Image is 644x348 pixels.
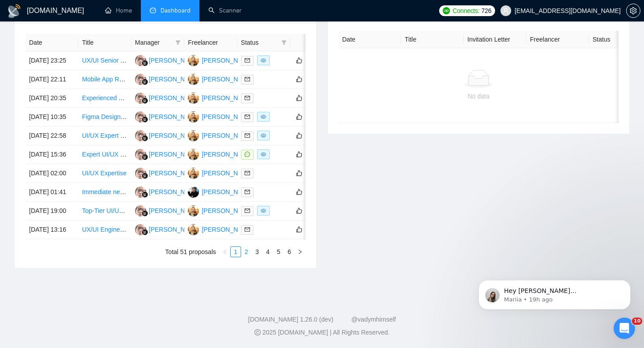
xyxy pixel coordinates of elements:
td: [DATE] 02:00 [25,164,78,183]
li: Previous Page [220,246,230,257]
div: [PERSON_NAME] [202,225,253,234]
img: VP [188,93,199,104]
img: HH [135,130,146,141]
a: @vadymhimself [351,316,396,323]
div: [PERSON_NAME] [149,131,200,140]
span: like [296,76,302,83]
td: Mobile App Re-Design For Fitness App [78,70,131,89]
span: filter [174,36,182,49]
div: [PERSON_NAME] [149,74,200,84]
span: eye [261,114,266,119]
button: like [294,74,305,85]
span: mail [245,170,250,176]
span: eye [261,133,266,138]
a: Top-Tier UI/UX Designer for Full-Time Position [82,207,211,214]
a: HH[PERSON_NAME] [135,169,200,176]
span: Connects: [453,6,479,16]
div: [PERSON_NAME] [202,187,253,197]
div: [PERSON_NAME] [202,112,253,122]
a: HH[PERSON_NAME] [135,188,200,195]
th: Title [401,31,464,48]
img: gigradar-bm.png [142,135,148,141]
td: Experienced UX Designer Needed for SaaS AI Application [78,89,131,108]
span: mail [245,133,250,138]
th: Freelancer [184,34,237,51]
div: [PERSON_NAME] [149,149,200,159]
a: VP[PERSON_NAME] [188,225,253,233]
span: mail [245,227,250,232]
span: message [245,152,250,157]
span: like [296,132,302,139]
li: 4 [263,246,273,257]
img: HH [135,55,146,66]
img: VP [188,149,199,160]
td: Top-Tier UI/UX Designer for Full-Time Position [78,202,131,221]
span: dashboard [150,7,156,13]
span: mail [245,76,250,82]
td: Figma Designer for Mobile App (Bilingual: English & Arabic) [78,108,131,127]
span: like [296,57,302,64]
th: Date [25,34,78,51]
div: [PERSON_NAME] [202,149,253,159]
div: [PERSON_NAME] [149,225,200,234]
button: left [220,246,230,257]
li: Total 51 proposals [165,246,216,257]
a: 6 [284,247,294,257]
img: HH [135,187,146,198]
td: Immediate need - Experienced DevOps Engineer Needed for Nginx and Docker Issue Resolution [78,183,131,202]
a: HH[PERSON_NAME] [135,225,200,233]
a: VP[PERSON_NAME] [188,150,253,157]
div: [PERSON_NAME] [202,55,253,65]
img: gigradar-bm.png [142,229,148,235]
img: gigradar-bm.png [142,79,148,85]
a: HH[PERSON_NAME] [135,75,200,82]
a: HH[PERSON_NAME] [135,207,200,214]
span: eye [261,208,266,213]
a: UX/UI Senior Designer [82,57,145,64]
li: Next Page [295,246,305,257]
td: [DATE] 23:25 [25,51,78,70]
a: IB[PERSON_NAME] [188,188,253,195]
span: mail [245,58,250,63]
span: 10 [632,318,642,325]
a: VP[PERSON_NAME] [188,169,253,176]
span: like [296,207,302,214]
button: like [294,111,305,122]
img: HH [135,93,146,104]
button: like [294,93,305,103]
a: UX/UI Engineer needed for photography related utility platform [82,226,255,233]
td: [DATE] 10:35 [25,108,78,127]
a: Immediate need - Experienced DevOps Engineer Needed for Nginx and Docker Issue Resolution [82,188,351,195]
span: filter [281,40,287,45]
button: like [294,55,305,66]
iframe: Intercom live chat [614,318,635,339]
span: filter [175,40,181,45]
img: VP [188,74,199,85]
button: like [294,168,305,178]
a: 5 [274,247,284,257]
img: gigradar-bm.png [142,98,148,104]
a: 4 [263,247,273,257]
img: gigradar-bm.png [142,173,148,179]
li: 3 [252,246,263,257]
img: gigradar-bm.png [142,210,148,216]
a: VP[PERSON_NAME] [188,75,253,82]
span: copyright [254,329,261,335]
a: homeHome [105,7,132,14]
td: [DATE] 01:41 [25,183,78,202]
a: VP[PERSON_NAME] [188,132,253,139]
a: VP[PERSON_NAME] [188,207,253,214]
div: [PERSON_NAME] [149,93,200,103]
img: gigradar-bm.png [142,154,148,160]
span: like [296,226,302,233]
img: gigradar-bm.png [142,116,148,123]
span: eye [261,152,266,157]
a: Mobile App Re-Design For Fitness App [82,76,190,83]
span: right [297,249,303,255]
td: [DATE] 22:58 [25,127,78,145]
div: [PERSON_NAME] [202,93,253,103]
img: logo [7,4,21,18]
